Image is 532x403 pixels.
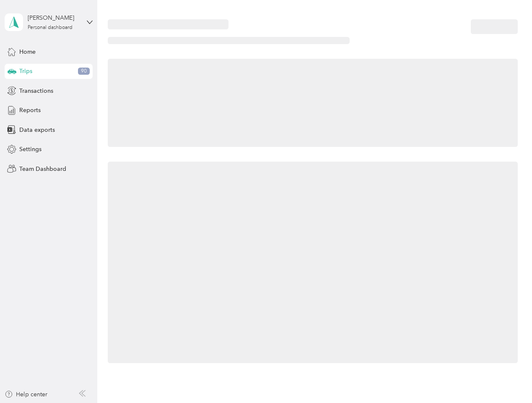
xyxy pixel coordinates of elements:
div: [PERSON_NAME] [28,13,80,22]
div: Personal dashboard [28,25,73,30]
span: Reports [19,106,41,115]
span: Team Dashboard [19,165,66,173]
span: Transactions [19,86,53,95]
span: Trips [19,67,32,76]
span: 90 [78,68,90,75]
iframe: Everlance-gr Chat Button Frame [485,356,532,403]
span: Home [19,47,36,56]
button: Help center [5,390,47,399]
span: Data exports [19,126,55,134]
span: Settings [19,145,42,154]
